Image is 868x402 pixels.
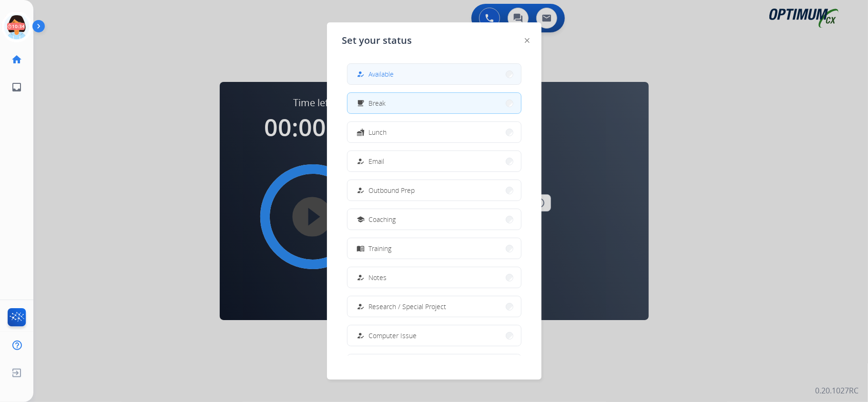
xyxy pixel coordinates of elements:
[11,81,22,93] mat-icon: inbox
[347,122,521,142] button: Lunch
[357,70,365,78] mat-icon: how_to_reg
[357,186,365,194] mat-icon: how_to_reg
[347,64,521,84] button: Available
[357,99,365,107] mat-icon: free_breakfast
[815,385,858,396] p: 0.20.1027RC
[347,180,521,201] button: Outbound Prep
[369,156,385,166] span: Email
[347,93,521,113] button: Break
[347,354,521,375] button: Internet Issue
[347,296,521,317] button: Research / Special Project
[347,325,521,346] button: Computer Issue
[357,215,365,223] mat-icon: school
[369,243,392,253] span: Training
[369,127,387,137] span: Lunch
[369,214,396,224] span: Coaching
[347,267,521,288] button: Notes
[357,302,365,311] mat-icon: how_to_reg
[369,69,394,79] span: Available
[357,157,365,165] mat-icon: how_to_reg
[369,185,415,195] span: Outbound Prep
[11,54,22,65] mat-icon: home
[369,98,386,108] span: Break
[347,238,521,259] button: Training
[357,128,365,136] mat-icon: fastfood
[369,301,447,312] span: Research / Special Project
[525,38,530,43] img: close-button
[357,332,365,340] mat-icon: how_to_reg
[347,209,521,230] button: Coaching
[342,34,412,47] span: Set your status
[347,151,521,171] button: Email
[357,244,365,252] mat-icon: menu_book
[369,331,417,341] span: Computer Issue
[357,273,365,281] mat-icon: how_to_reg
[369,272,387,282] span: Notes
